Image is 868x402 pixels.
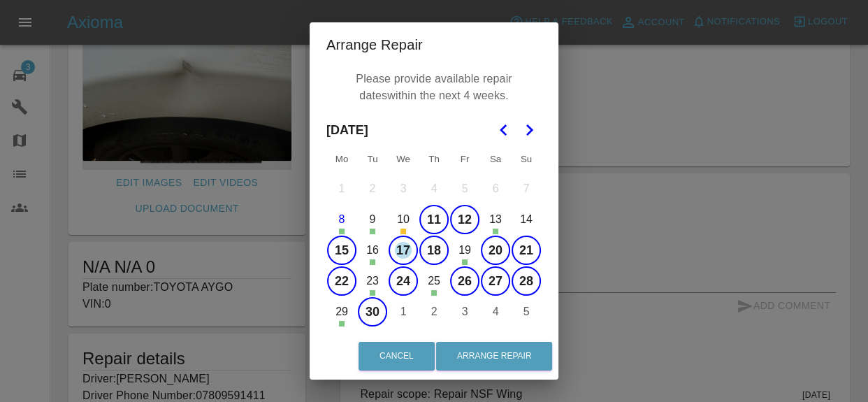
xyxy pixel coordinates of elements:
th: Thursday [419,145,449,173]
button: Sunday, September 14th, 2025 [512,205,541,234]
button: Sunday, October 5th, 2025 [512,297,541,326]
th: Wednesday [388,145,419,173]
button: Friday, September 5th, 2025 [450,174,479,203]
button: Monday, September 22nd, 2025, selected [327,266,356,296]
button: Thursday, September 18th, 2025, selected [419,236,449,265]
button: Wednesday, September 17th, 2025, selected [389,236,418,265]
button: Wednesday, October 1st, 2025 [389,297,418,326]
button: Sunday, September 7th, 2025 [512,174,541,203]
button: Tuesday, September 16th, 2025 [358,236,387,265]
button: Go to the Next Month [516,117,542,143]
button: Thursday, September 25th, 2025 [419,266,449,296]
button: Sunday, September 21st, 2025, selected [512,236,541,265]
button: Saturday, October 4th, 2025 [481,297,510,326]
p: Please provide available repair dates within the next 4 weeks. [333,67,535,108]
th: Monday [326,145,357,173]
button: Friday, September 19th, 2025 [450,236,479,265]
button: Today, Monday, September 8th, 2025 [327,205,356,234]
button: Thursday, September 4th, 2025 [419,174,449,203]
button: Tuesday, September 9th, 2025 [358,205,387,234]
button: Saturday, September 6th, 2025 [481,174,510,203]
button: Saturday, September 20th, 2025, selected [481,236,510,265]
button: Wednesday, September 3rd, 2025 [389,174,418,203]
table: September 2025 [326,145,542,327]
button: Tuesday, September 23rd, 2025 [358,266,387,296]
th: Saturday [480,145,511,173]
button: Monday, September 29th, 2025 [327,297,356,326]
button: Saturday, September 13th, 2025 [481,205,510,234]
button: Friday, October 3rd, 2025 [450,297,479,326]
button: Tuesday, September 30th, 2025, selected [358,297,387,326]
span: [DATE] [326,115,368,145]
th: Sunday [511,145,542,173]
button: Arrange Repair [436,342,552,371]
button: Thursday, September 11th, 2025, selected [419,205,449,234]
th: Friday [449,145,480,173]
th: Tuesday [357,145,388,173]
button: Sunday, September 28th, 2025, selected [512,266,541,296]
button: Saturday, September 27th, 2025, selected [481,266,510,296]
button: Cancel [359,342,435,371]
button: Wednesday, September 24th, 2025, selected [389,266,418,296]
button: Friday, September 12th, 2025, selected [450,205,479,234]
button: Monday, September 1st, 2025 [327,174,356,203]
button: Thursday, October 2nd, 2025 [419,297,449,326]
button: Wednesday, September 10th, 2025 [389,205,418,234]
button: Go to the Previous Month [491,117,516,143]
h2: Arrange Repair [310,22,558,67]
button: Tuesday, September 2nd, 2025 [358,174,387,203]
button: Monday, September 15th, 2025, selected [327,236,356,265]
button: Friday, September 26th, 2025, selected [450,266,479,296]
